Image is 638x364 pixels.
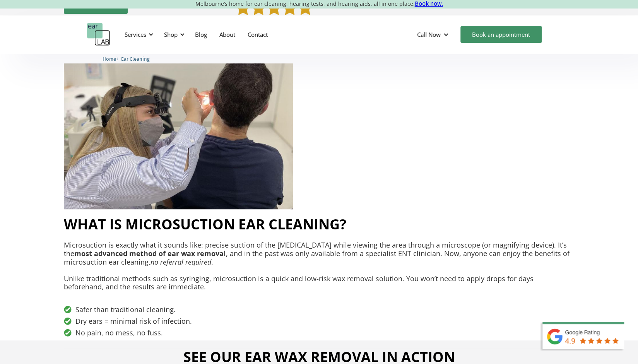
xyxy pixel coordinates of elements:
div: Dry ears = minimal risk of infection. [64,317,574,325]
h2: What is Microsuction Ear Cleaning? [64,215,574,233]
span: Home [103,56,116,62]
div: Services [120,23,156,46]
span: Ear Cleaning [121,56,150,62]
a: home [87,23,110,46]
img: A hearing assessment appointment [64,48,293,209]
div: No pain, no mess, no fuss. [64,329,574,337]
div: Services [125,31,146,38]
em: no referral required [151,257,211,267]
a: Home [103,55,116,62]
a: Contact [241,23,274,46]
div: Safer than traditional cleaning. [64,306,574,313]
li: 〉 [103,55,121,63]
a: About [213,23,241,46]
div: Call Now [417,31,441,38]
strong: most advanced method of ear wax removal [74,249,226,258]
div: Call Now [411,23,457,46]
div: Shop [164,31,178,38]
a: Ear Cleaning [121,55,150,62]
p: Microsuction is exactly what it sounds like: precise suction of the [MEDICAL_DATA] while viewing ... [64,241,574,299]
div: Shop [159,23,187,46]
a: Book an appointment [460,26,542,43]
a: Blog [189,23,213,46]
